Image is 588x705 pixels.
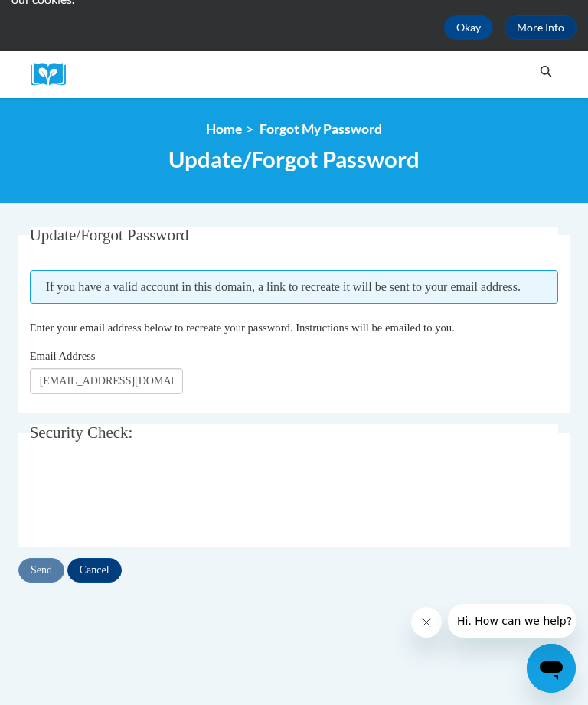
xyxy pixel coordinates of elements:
input: Email [30,368,183,394]
a: Home [206,121,242,137]
button: Search [534,63,557,81]
button: Okay [444,15,493,40]
span: Security Check: [30,423,133,442]
iframe: Button to launch messaging window [527,644,576,693]
span: Forgot My Password [260,121,382,137]
img: Logo brand [31,63,77,86]
a: Cox Campus [31,63,77,86]
iframe: Close message [411,607,442,638]
span: Email Address [30,350,96,362]
span: If you have a valid account in this domain, a link to recreate it will be sent to your email addr... [30,270,559,304]
iframe: Message from company [448,604,576,638]
iframe: reCAPTCHA [30,468,263,528]
input: Cancel [67,558,122,583]
a: More Info [505,15,577,40]
span: Update/Forgot Password [30,226,189,244]
span: Update/Forgot Password [168,145,420,172]
span: Enter your email address below to recreate your password. Instructions will be emailed to you. [30,321,455,334]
